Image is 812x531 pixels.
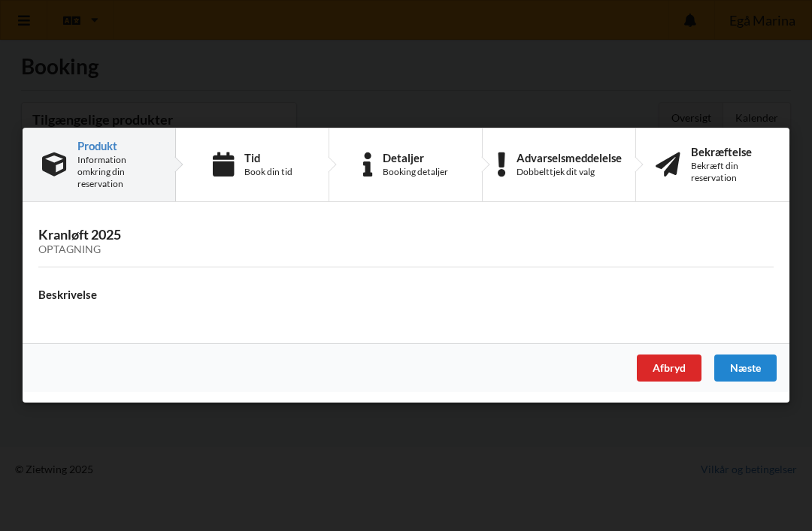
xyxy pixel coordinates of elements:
[691,160,770,184] div: Bekræft din reservation
[714,355,777,382] div: Næste
[77,154,156,190] div: Information omkring din reservation
[244,166,292,178] div: Book din tid
[383,152,448,164] div: Detaljer
[517,152,622,164] div: Advarselsmeddelelse
[691,146,770,158] div: Bekræftelse
[517,166,622,178] div: Dobbelttjek dit valg
[38,288,774,302] h4: Beskrivelse
[383,166,448,178] div: Booking detaljer
[637,355,701,382] div: Afbryd
[77,140,156,152] div: Produkt
[38,227,774,257] h3: Kranløft 2025
[38,244,774,257] div: Optagning
[244,152,292,164] div: Tid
